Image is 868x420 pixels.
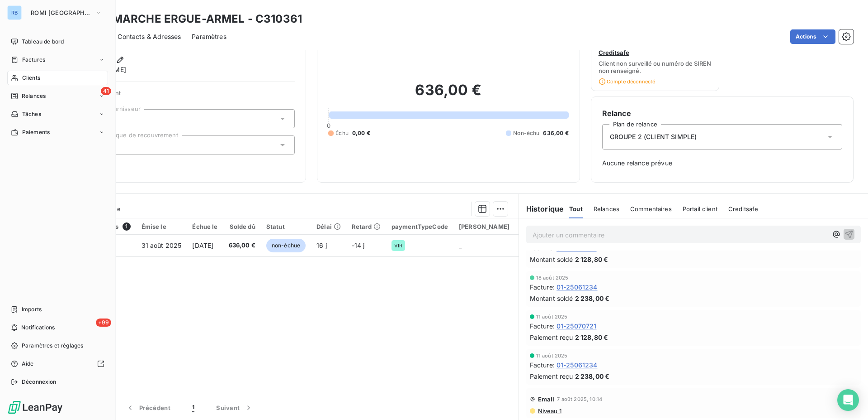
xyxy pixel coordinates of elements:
span: 11 août 2025 [536,314,568,319]
span: Notifications [21,323,55,332]
button: Suivant [205,398,264,417]
span: Clients [22,74,40,82]
div: Statut [266,223,306,230]
span: Email [538,396,555,403]
span: Échu [335,129,349,137]
button: 1 [181,398,205,417]
span: Tout [569,205,583,212]
span: Paiement reçu [530,333,573,342]
span: Commentaires [630,205,672,212]
span: Creditsafe [599,49,629,56]
span: 31 août 2025 [142,241,182,249]
span: 0 [327,122,330,129]
div: Open Intercom Messenger [837,389,859,411]
span: 16 j [316,241,327,249]
span: VIR [394,243,402,248]
span: [DATE] [192,241,213,249]
span: Imports [22,305,42,314]
div: [PERSON_NAME] [459,223,509,230]
div: Retard [352,223,381,230]
img: Logo LeanPay [7,400,63,415]
div: RB [7,5,22,20]
span: Compte déconnecté [599,78,655,85]
h3: INTERMARCHE ERGUE-ARMEL - C310361 [80,11,302,27]
span: _ [459,241,462,249]
span: Non-échu [513,129,539,137]
span: 2 128,80 € [575,255,609,264]
span: Creditsafe [728,205,759,212]
span: Facture : [530,282,555,292]
span: 2 128,80 € [575,333,609,342]
span: ROMI [GEOGRAPHIC_DATA] [31,9,91,16]
span: Paramètres [192,32,226,41]
span: 11 août 2025 [536,353,568,358]
span: Tâches [22,110,41,118]
span: 0,00 € [352,129,370,137]
h2: 636,00 € [328,81,568,108]
div: Échue le [192,223,217,230]
span: non-échue [266,239,306,252]
span: 1 [123,222,131,231]
span: 2 238,00 € [575,294,610,303]
span: -14 j [352,241,365,249]
div: Solde dû [229,223,255,230]
span: Déconnexion [22,378,57,386]
span: 01-25061234 [557,282,598,292]
span: Propriétés Client [73,89,295,102]
button: Précédent [115,398,181,417]
span: Relances [22,92,46,100]
span: 2 238,00 € [575,372,610,381]
span: 01-25070721 [557,321,597,331]
a: Aide [7,357,108,371]
span: Contacts & Adresses [118,32,181,41]
div: Délai [316,223,341,230]
span: 1 [192,403,194,412]
span: Niveau 1 [537,407,561,415]
span: Paramètres et réglages [22,342,83,350]
button: Actions [790,29,835,44]
span: 636,00 € [229,241,255,250]
span: Portail client [683,205,717,212]
span: Aide [22,360,34,368]
span: 01-25061234 [557,360,598,370]
h6: Historique [519,203,564,214]
span: 636,00 € [543,129,568,137]
span: Paiements [22,128,50,136]
span: Client non surveillé ou numéro de SIREN non renseigné. [599,60,712,74]
div: Émise le [142,223,182,230]
span: Facture : [530,360,555,370]
button: CreditsafeClient non surveillé ou numéro de SIREN non renseigné.Compte déconnecté [591,25,720,91]
span: 18 août 2025 [536,275,569,280]
span: 41 [101,87,111,95]
span: Factures [22,56,45,64]
span: 7 août 2025, 10:14 [557,396,602,402]
span: Tableau de bord [22,38,64,46]
div: paymentTypeCode [392,223,448,230]
span: Relances [594,205,619,212]
span: Facture : [530,321,555,331]
h6: Relance [602,108,842,119]
span: Aucune relance prévue [602,159,842,168]
span: +99 [96,319,111,327]
span: Paiement reçu [530,372,573,381]
span: GROUPE 2 (CLIENT SIMPLE) [610,132,697,141]
span: Montant soldé [530,255,573,264]
span: Montant soldé [530,294,573,303]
